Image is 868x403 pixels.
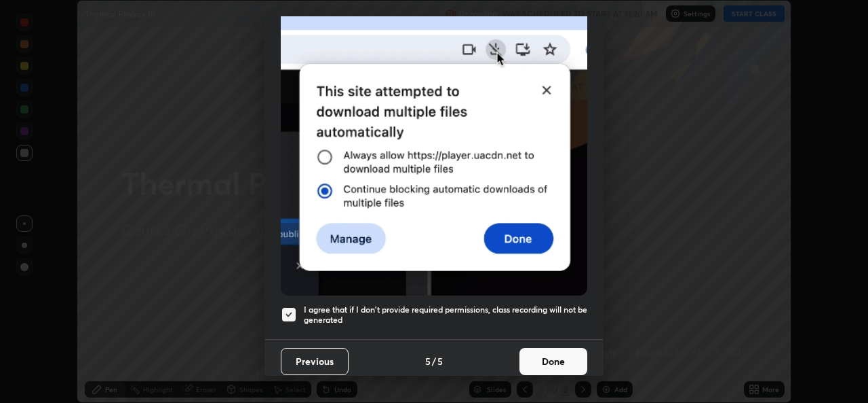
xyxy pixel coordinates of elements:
[519,348,587,375] button: Done
[304,304,587,326] h5: I agree that if I don't provide required permissions, class recording will not be generated
[281,348,349,375] button: Previous
[432,354,436,368] h4: /
[425,354,431,368] h4: 5
[437,354,443,368] h4: 5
